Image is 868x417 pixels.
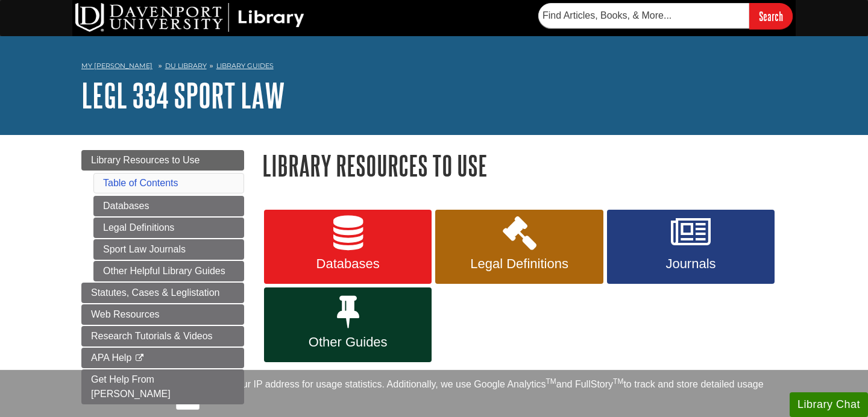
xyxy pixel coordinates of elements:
a: Legal Definitions [435,210,603,284]
a: Databases [264,210,432,284]
a: Legal Definitions [93,218,244,238]
a: Other Guides [264,287,432,362]
span: Research Tutorials & Videos [91,331,213,341]
input: Search [749,3,793,29]
nav: breadcrumb [81,58,787,77]
div: This site uses cookies and records your IP address for usage statistics. Additionally, we use Goo... [81,377,787,410]
a: Library Resources to Use [81,150,244,171]
span: Other Guides [273,334,423,350]
i: This link opens in a new window [134,354,145,362]
a: Web Resources [81,304,244,325]
a: Library Guides [216,61,274,70]
a: Journals [607,210,775,284]
img: DU Library [75,3,304,32]
a: Get Help From [PERSON_NAME] [81,369,244,404]
span: Databases [273,256,423,272]
span: Statutes, Cases & Leglistation [91,287,219,298]
a: Research Tutorials & Videos [81,326,244,346]
span: Library Resources to Use [91,155,200,165]
a: Statutes, Cases & Leglistation [81,283,244,303]
span: Journals [616,256,766,272]
span: APA Help [91,353,131,363]
a: Sport Law Journals [93,239,244,260]
div: Guide Page Menu [81,150,244,404]
a: Other Helpful Library Guides [93,261,244,281]
a: My [PERSON_NAME] [81,61,153,71]
h1: Library Resources to Use [262,150,787,181]
a: Databases [93,196,244,216]
span: Legal Definitions [444,256,594,272]
a: Table of Contents [103,178,178,188]
button: Library Chat [790,392,868,417]
span: Get Help From [PERSON_NAME] [91,374,171,399]
span: Web Resources [91,309,160,319]
a: DU Library [165,61,207,70]
a: APA Help [81,348,244,368]
form: Searches DU Library's articles, books, and more [538,3,793,29]
a: LEGL 334 Sport Law [81,77,285,114]
input: Find Articles, Books, & More... [538,3,749,28]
